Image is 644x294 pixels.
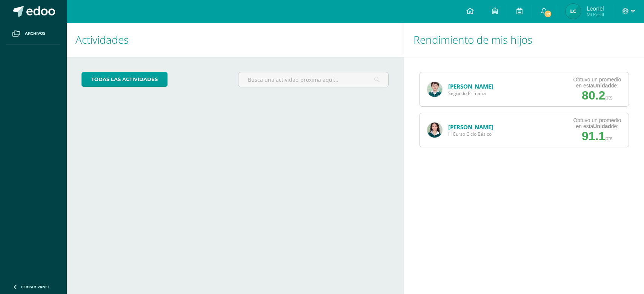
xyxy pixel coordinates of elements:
a: Archivos [6,23,60,45]
span: pts [605,95,612,101]
span: 80.2 [582,89,605,102]
h1: Actividades [75,23,395,57]
span: Segundo Primaria [448,90,493,96]
span: 17 [544,10,552,18]
span: pts [605,135,612,141]
span: Leonel [586,5,604,12]
div: Obtuvo un promedio en esta de: [573,117,621,129]
a: [PERSON_NAME] [448,123,493,131]
img: fd4f707be9ba9340f47c86b09f307f3a.png [427,82,442,97]
span: Cerrar panel [21,284,50,289]
div: Obtuvo un promedio en esta de: [573,77,621,89]
a: todas las Actividades [81,72,168,87]
span: Archivos [25,31,45,37]
span: III Curso Ciclo Básico [448,131,493,137]
img: 6f8e94a37d1a203b73b56f5331e8fd43.png [427,122,442,138]
img: 35e6259006636f4816394793459770a1.png [566,4,581,19]
span: 91.1 [582,129,605,143]
input: Busca una actividad próxima aquí... [238,72,388,87]
h1: Rendimiento de mis hijos [413,23,635,57]
strong: Unidad [593,83,611,89]
strong: Unidad [593,123,611,129]
span: Mi Perfil [586,11,604,18]
a: [PERSON_NAME] [448,83,493,90]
